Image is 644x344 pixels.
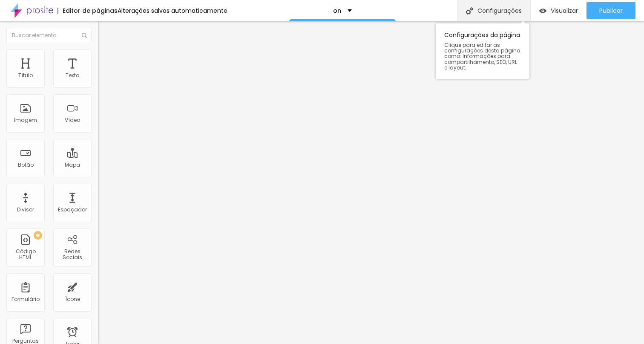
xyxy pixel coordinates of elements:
input: Buscar elemento [6,28,92,43]
div: Configurações da página [436,23,529,79]
div: Mapa [65,162,80,168]
p: on [333,8,341,14]
div: Redes Sociais [55,249,89,261]
div: Divisor [17,207,34,213]
div: Espaçador [58,207,87,213]
button: Publicar [586,2,635,19]
div: Título [18,72,33,78]
div: Editor de páginas [57,8,118,14]
img: view-1.svg [539,7,546,14]
div: Alterações salvas automaticamente [118,8,227,14]
iframe: Editor [98,21,644,344]
button: Visualizar [531,2,586,19]
div: Botão [18,162,34,168]
div: Ícone [65,296,80,302]
img: Icone [82,33,87,38]
div: Vídeo [65,117,80,123]
img: Icone [466,7,473,14]
div: Imagem [14,117,37,123]
span: Clique para editar as configurações desta página como: Informações para compartilhamento, SEO, UR... [444,42,521,70]
span: Publicar [599,7,623,14]
div: Formulário [11,296,40,302]
div: Código HTML [9,249,42,261]
div: Texto [66,72,79,78]
span: Visualizar [551,7,578,14]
